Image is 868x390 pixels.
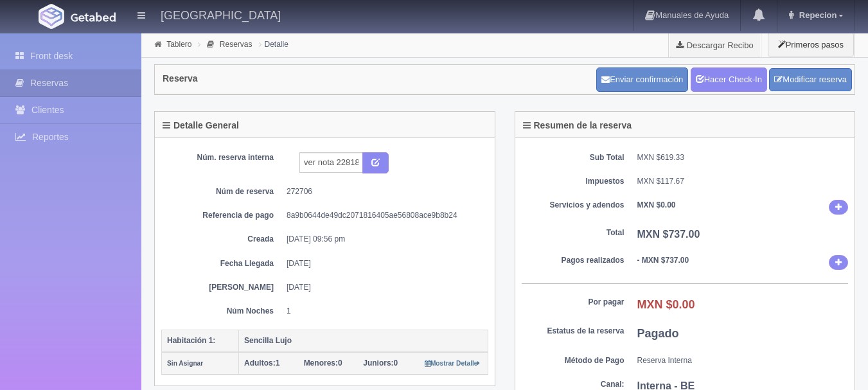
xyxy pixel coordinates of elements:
dt: Impuestos [522,176,624,187]
span: Repecion [796,10,837,20]
b: Habitación 1: [167,336,215,345]
dt: Referencia de pago [171,210,274,221]
img: Getabed [71,12,116,22]
dd: [DATE] [287,258,479,269]
dt: Canal: [522,379,624,390]
span: 0 [363,359,398,368]
strong: Juniors: [363,359,393,368]
a: Tablero [166,40,191,49]
span: 0 [304,359,342,368]
dt: Total [522,227,624,238]
b: MXN $0.00 [637,298,695,311]
h4: Reserva [163,74,198,84]
dt: Creada [171,234,274,245]
b: Pagado [637,327,679,340]
button: Primeros pasos [768,32,854,57]
b: MXN $737.00 [637,229,700,240]
a: Hacer Check-In [691,67,767,92]
h4: Detalle General [163,121,239,130]
a: Mostrar Detalle [425,359,481,368]
dt: Núm. reserva interna [171,152,274,163]
dd: 272706 [287,186,479,197]
a: Descargar Recibo [669,32,761,58]
dt: Método de Pago [522,355,624,366]
h4: Resumen de la reserva [523,121,632,130]
img: Getabed [39,4,64,29]
dt: Núm de reserva [171,186,274,197]
a: Reservas [220,40,252,49]
th: Sencilla Lujo [239,330,488,352]
dd: 8a9b0644de49dc2071816405ae56808ace9b8b24 [287,210,479,221]
dt: [PERSON_NAME] [171,282,274,293]
dd: Reserva Interna [637,355,849,366]
b: - MXN $737.00 [637,256,689,265]
b: MXN $0.00 [637,200,676,209]
a: Modificar reserva [769,68,852,92]
button: Enviar confirmación [596,67,688,92]
dt: Pagos realizados [522,255,624,266]
li: Detalle [256,38,292,50]
h4: [GEOGRAPHIC_DATA] [161,6,281,22]
dt: Fecha Llegada [171,258,274,269]
dt: Núm Noches [171,306,274,317]
dd: [DATE] [287,282,479,293]
strong: Adultos: [244,359,276,368]
span: 1 [244,359,279,368]
small: Mostrar Detalle [425,360,481,367]
strong: Menores: [304,359,338,368]
dd: MXN $117.67 [637,176,849,187]
dd: [DATE] 09:56 pm [287,234,479,245]
dt: Servicios y adendos [522,200,624,211]
small: Sin Asignar [167,360,203,367]
dd: MXN $619.33 [637,152,849,163]
dd: 1 [287,306,479,317]
dt: Sub Total [522,152,624,163]
dt: Por pagar [522,297,624,308]
dt: Estatus de la reserva [522,326,624,337]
